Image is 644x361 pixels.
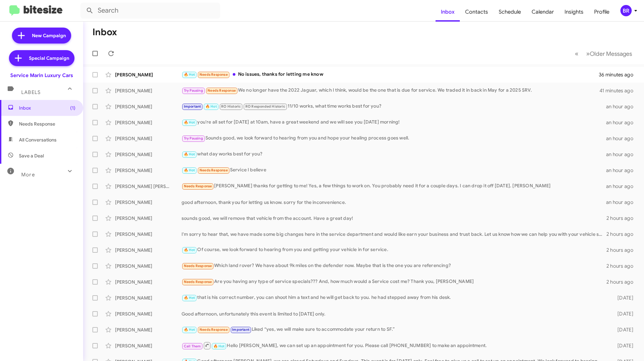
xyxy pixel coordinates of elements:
div: 2 hours ago [606,231,639,237]
span: 🔥 Hot [184,327,195,332]
div: you're all set for [DATE] at 10am, have a great weekend and we will see you [DATE] morning! [182,119,606,126]
a: Special Campaign [9,50,74,66]
div: [PERSON_NAME] thanks for getting to me! Yes, a few things to work on. You probably need it for a ... [182,182,606,190]
div: Are you having any type of service specials??? And, how much would a Service cost me? Thank you, ... [182,278,606,286]
div: an hour ago [606,119,639,126]
span: (1) [70,105,75,111]
span: Inbox [19,105,75,111]
span: Needs Response [207,88,236,93]
a: Schedule [493,2,526,22]
button: Next [582,47,636,60]
div: 36 minutes ago [599,71,639,78]
div: [DATE] [607,295,639,301]
div: 11/10 works, what time works best for you? [182,103,606,110]
div: Which land rover? We have about 9k miles on the defender now. Maybe that is the one you are refer... [182,262,606,270]
button: Previous [571,47,582,60]
div: Good afternoon, unfortunately this event is limited to [DATE] only. [182,311,607,317]
a: New Campaign [12,28,71,44]
div: [PERSON_NAME] [115,215,182,222]
span: New Campaign [32,32,66,39]
span: Needs Response [184,264,212,268]
div: 2 hours ago [606,263,639,269]
a: Profile [589,2,615,22]
div: [PERSON_NAME] [115,311,182,317]
div: [DATE] [607,311,639,317]
div: [PERSON_NAME] [PERSON_NAME] [115,183,182,190]
div: [PERSON_NAME] [115,135,182,142]
span: Needs Response [184,184,212,188]
span: 🔥 Hot [205,104,217,109]
div: an hour ago [606,151,639,158]
button: BR [615,5,637,16]
span: « [575,49,579,58]
div: [PERSON_NAME] [115,263,182,269]
div: Service Marin Luxury Cars [10,72,73,79]
span: RO Responded Historic [245,104,285,109]
a: Insights [559,2,589,22]
div: 41 minutes ago [599,87,639,94]
span: Important [184,104,201,109]
div: [PERSON_NAME] [115,231,182,237]
span: 🔥 Hot [184,168,195,172]
span: Try Pausing [184,88,203,93]
div: [PERSON_NAME] [115,119,182,126]
div: [PERSON_NAME] [115,326,182,333]
span: Needs Response [199,327,228,332]
span: 🔥 Hot [184,120,195,125]
span: Older Messages [590,50,632,57]
div: We no longer have the 2022 Jaguar, which I think, would be the one that is due for service. We tr... [182,87,599,94]
h1: Inbox [92,27,117,38]
div: BR [620,5,632,16]
div: [PERSON_NAME] [115,167,182,174]
div: 2 hours ago [606,247,639,253]
span: Needs Response [199,72,228,77]
span: Needs Response [19,121,75,127]
div: Hello [PERSON_NAME], we can set up an appointment for you. Please call [PHONE_NUMBER] to make an ... [182,341,607,350]
div: [PERSON_NAME] [115,103,182,110]
span: Needs Response [184,280,212,284]
a: Calendar [526,2,559,22]
div: an hour ago [606,135,639,142]
div: I'm sorry to hear that, we have made some big changes here in the service department and would li... [182,231,606,237]
div: [PERSON_NAME] [115,199,182,206]
div: [PERSON_NAME] [115,247,182,253]
span: 🔥 Hot [184,248,195,252]
div: Service I believe [182,166,606,174]
span: 🔥 Hot [184,296,195,300]
div: an hour ago [606,183,639,190]
div: sounds good, we will remove that vehicle from the account. Have a great day! [182,215,606,222]
span: Important [232,327,249,332]
div: [PERSON_NAME] [115,295,182,301]
span: Call Them [184,344,201,348]
div: Sounds good, we look forward to hearing from you and hope your healing process goes well. [182,135,606,142]
div: an hour ago [606,103,639,110]
span: Special Campaign [29,55,69,61]
div: Of course, we look forward to hearing from you and getting your vehicle in for service. [182,246,606,254]
div: [DATE] [607,326,639,333]
div: [PERSON_NAME] [115,342,182,349]
a: Inbox [436,2,460,22]
div: No issues, thanks for letting me know [182,71,599,78]
div: [DATE] [607,342,639,349]
span: 🔥 Hot [213,344,225,348]
span: Contacts [460,2,493,22]
span: RO Historic [221,104,241,109]
span: Needs Response [199,168,228,172]
span: Save a Deal [19,152,44,159]
div: an hour ago [606,167,639,174]
div: 2 hours ago [606,215,639,222]
nav: Page navigation example [571,47,636,60]
div: good afternoon, thank you for letting us know. sorry for the inconvenience. [182,199,606,206]
span: Labels [21,89,41,95]
div: that is his correct number, you can shoot him a text and he will get back to you. he had stepped ... [182,294,607,302]
div: what day works best for you? [182,150,606,158]
span: » [586,49,590,58]
span: 🔥 Hot [184,152,195,156]
div: 2 hours ago [606,279,639,285]
div: an hour ago [606,199,639,206]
